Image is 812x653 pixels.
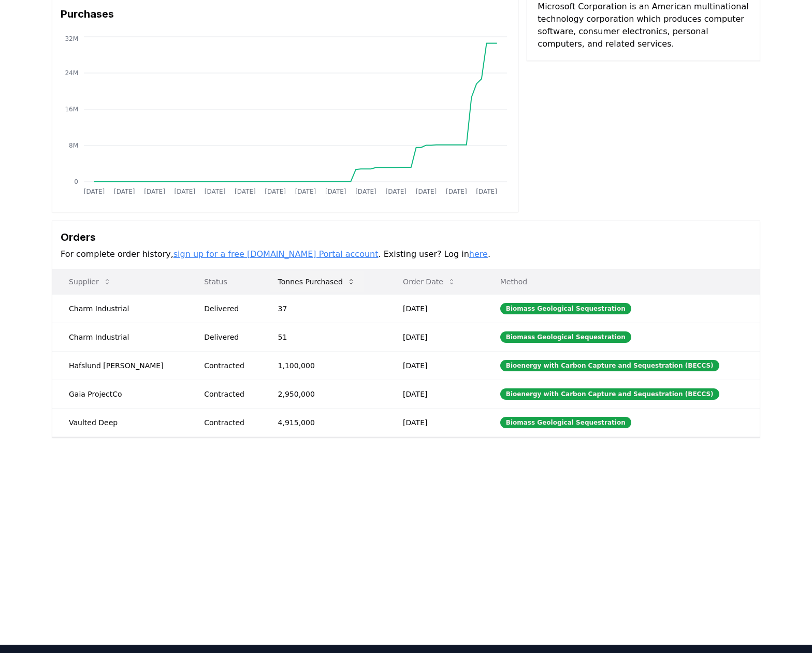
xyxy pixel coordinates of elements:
h3: Purchases [61,6,510,22]
td: [DATE] [386,351,484,380]
h3: Orders [61,229,751,245]
td: Gaia ProjectCo [52,380,187,408]
p: Microsoft Corporation is an American multinational technology corporation which produces computer... [538,1,749,50]
a: sign up for a free [DOMAIN_NAME] Portal account [173,249,379,259]
p: Status [196,277,253,287]
div: Contracted [204,360,253,371]
div: Bioenergy with Carbon Capture and Sequestration (BECCS) [500,360,719,371]
tspan: [DATE] [446,188,467,195]
div: Contracted [204,389,253,399]
td: Hafslund [PERSON_NAME] [52,351,187,380]
a: here [469,249,488,259]
tspan: [DATE] [416,188,437,195]
p: Method [492,277,751,287]
td: 37 [262,294,387,323]
p: For complete order history, . Existing user? Log in . [61,248,751,260]
tspan: [DATE] [355,188,376,195]
td: Vaulted Deep [52,408,187,437]
td: [DATE] [386,323,484,351]
td: [DATE] [386,294,484,323]
button: Tonnes Purchased [270,271,364,292]
div: Contracted [204,417,253,428]
td: [DATE] [386,380,484,408]
div: Biomass Geological Sequestration [500,303,631,314]
td: Charm Industrial [52,323,187,351]
tspan: [DATE] [295,188,316,195]
tspan: 16M [65,106,78,113]
tspan: 8M [69,142,78,149]
tspan: [DATE] [325,188,346,195]
tspan: [DATE] [385,188,407,195]
tspan: [DATE] [84,188,105,195]
td: 51 [262,323,387,351]
div: Biomass Geological Sequestration [500,331,631,343]
tspan: 32M [65,35,78,42]
tspan: [DATE] [114,188,135,195]
td: 1,100,000 [262,351,387,380]
td: 2,950,000 [262,380,387,408]
tspan: [DATE] [175,188,196,195]
tspan: 0 [74,178,78,185]
tspan: 24M [65,69,78,77]
button: Order Date [395,271,464,292]
tspan: [DATE] [205,188,226,195]
td: 4,915,000 [262,408,387,437]
div: Biomass Geological Sequestration [500,417,631,428]
tspan: [DATE] [144,188,165,195]
div: Delivered [204,303,253,314]
tspan: [DATE] [476,188,497,195]
div: Bioenergy with Carbon Capture and Sequestration (BECCS) [500,388,719,400]
tspan: [DATE] [265,188,286,195]
tspan: [DATE] [235,188,256,195]
div: Delivered [204,332,253,342]
td: Charm Industrial [52,294,187,323]
td: [DATE] [386,408,484,437]
button: Supplier [61,271,120,292]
